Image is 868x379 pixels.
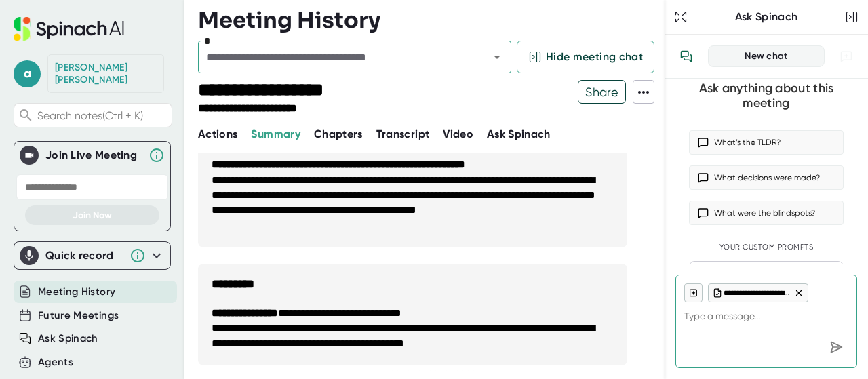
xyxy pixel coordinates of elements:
button: Share [578,80,626,104]
button: Close conversation sidebar [842,7,861,26]
button: What’s the TLDR? [689,130,844,155]
button: Chapters [314,126,363,142]
button: Ask Spinach [487,126,551,142]
span: Summary [251,127,300,140]
div: New chat [717,50,816,62]
button: Meeting History [38,284,115,300]
button: What were the blindspots? [689,201,844,225]
span: Join Now [73,210,112,221]
span: Video [443,127,473,140]
div: Quick record [20,242,165,269]
button: Ask Spinach [38,331,98,346]
span: Ask Spinach [487,127,551,140]
button: Create custom prompt [689,261,844,285]
button: Hide meeting chat [517,41,654,73]
span: Transcript [376,127,430,140]
button: Actions [198,126,237,142]
button: Summary [251,126,300,142]
span: Actions [198,127,237,140]
h3: Meeting History [198,7,380,33]
div: Ask Spinach [690,10,842,24]
img: Join Live Meeting [22,148,36,162]
button: Transcript [376,126,430,142]
span: Hide meeting chat [546,49,643,65]
div: Toni Warren [55,62,157,85]
button: Agents [38,355,73,370]
button: Expand to Ask Spinach page [671,7,690,26]
span: a [14,60,41,87]
button: View conversation history [673,43,700,70]
div: Your Custom Prompts [689,243,844,252]
button: Video [443,126,473,142]
button: Join Now [25,205,159,225]
div: Join Live MeetingJoin Live Meeting [20,142,165,169]
div: Ask anything about this meeting [689,81,844,111]
span: Chapters [314,127,363,140]
div: Send message [824,335,848,359]
button: What decisions were made? [689,165,844,190]
span: Share [578,80,625,104]
span: Search notes (Ctrl + K) [37,109,168,122]
div: Join Live Meeting [45,148,142,162]
div: Quick record [45,249,123,262]
button: Open [488,47,507,66]
button: Future Meetings [38,308,119,323]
